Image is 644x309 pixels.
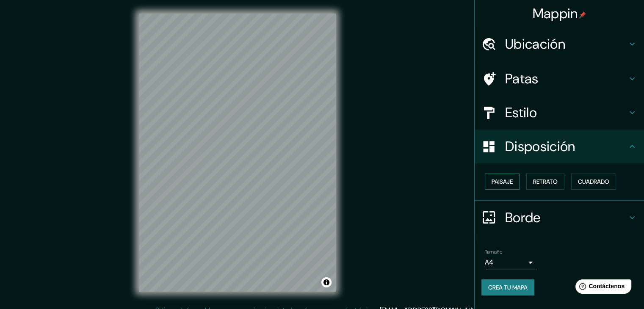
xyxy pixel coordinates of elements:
[475,27,644,61] div: Ubicación
[481,279,534,295] button: Crea tu mapa
[139,14,336,292] canvas: Mapa
[505,138,575,155] font: Disposición
[475,130,644,163] div: Disposición
[485,256,536,269] div: A4
[475,201,644,235] div: Borde
[485,174,520,190] button: Paisaje
[505,35,565,53] font: Ubicación
[533,178,558,185] font: Retrato
[571,174,616,190] button: Cuadrado
[526,174,564,190] button: Retrato
[533,5,578,22] font: Mappin
[485,258,493,267] font: A4
[475,96,644,130] div: Estilo
[488,284,528,291] font: Crea tu mapa
[475,62,644,96] div: Patas
[485,248,502,255] font: Tamaño
[505,209,541,226] font: Borde
[569,276,635,300] iframe: Lanzador de widgets de ayuda
[505,70,539,88] font: Patas
[579,11,586,18] img: pin-icon.png
[321,277,332,287] button: Activar o desactivar atribución
[578,178,609,185] font: Cuadrado
[505,104,537,121] font: Estilo
[492,178,513,185] font: Paisaje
